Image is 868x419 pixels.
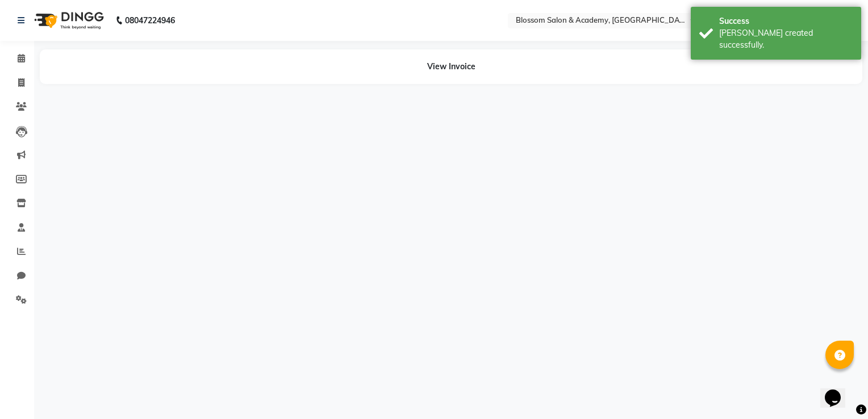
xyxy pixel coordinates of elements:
div: Bill created successfully. [719,27,853,51]
b: 08047224946 [125,5,175,36]
iframe: chat widget [820,374,857,408]
img: logo [29,5,107,36]
div: View Invoice [40,49,862,84]
div: Success [719,15,853,27]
